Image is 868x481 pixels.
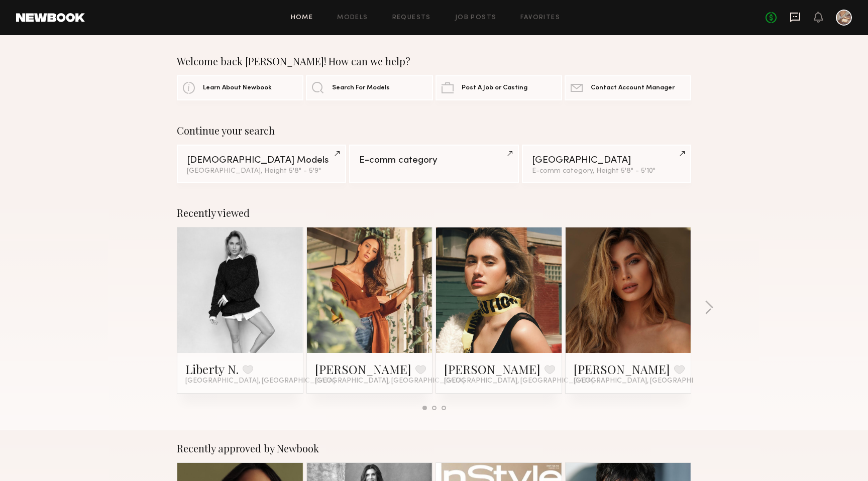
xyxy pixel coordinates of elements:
[177,55,691,67] div: Welcome back [PERSON_NAME]! How can we help?
[462,85,527,91] span: Post A Job or Casting
[187,156,336,165] div: [DEMOGRAPHIC_DATA] Models
[332,85,390,91] span: Search For Models
[203,85,272,91] span: Learn About Newbook
[306,75,432,100] a: Search For Models
[392,15,431,21] a: Requests
[444,361,540,377] a: [PERSON_NAME]
[177,207,691,219] div: Recently viewed
[436,75,562,100] a: Post A Job or Casting
[187,168,336,175] div: [GEOGRAPHIC_DATA], Height 5'8" - 5'9"
[315,377,465,385] span: [GEOGRAPHIC_DATA], [GEOGRAPHIC_DATA]
[359,156,508,165] div: E-comm category
[532,156,681,165] div: [GEOGRAPHIC_DATA]
[444,377,594,385] span: [GEOGRAPHIC_DATA], [GEOGRAPHIC_DATA]
[185,361,239,377] a: Liberty N.
[591,85,675,91] span: Contact Account Manager
[315,361,411,377] a: [PERSON_NAME]
[177,125,691,137] div: Continue your search
[522,145,691,183] a: [GEOGRAPHIC_DATA]E-comm category, Height 5'8" - 5'10"
[455,15,497,21] a: Job Posts
[291,15,313,21] a: Home
[177,442,691,454] div: Recently approved by Newbook
[574,377,723,385] span: [GEOGRAPHIC_DATA], [GEOGRAPHIC_DATA]
[177,75,303,100] a: Learn About Newbook
[177,145,346,183] a: [DEMOGRAPHIC_DATA] Models[GEOGRAPHIC_DATA], Height 5'8" - 5'9"
[565,75,691,100] a: Contact Account Manager
[185,377,335,385] span: [GEOGRAPHIC_DATA], [GEOGRAPHIC_DATA]
[520,15,560,21] a: Favorites
[349,145,518,183] a: E-comm category
[574,361,670,377] a: [PERSON_NAME]
[337,15,368,21] a: Models
[532,168,681,175] div: E-comm category, Height 5'8" - 5'10"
